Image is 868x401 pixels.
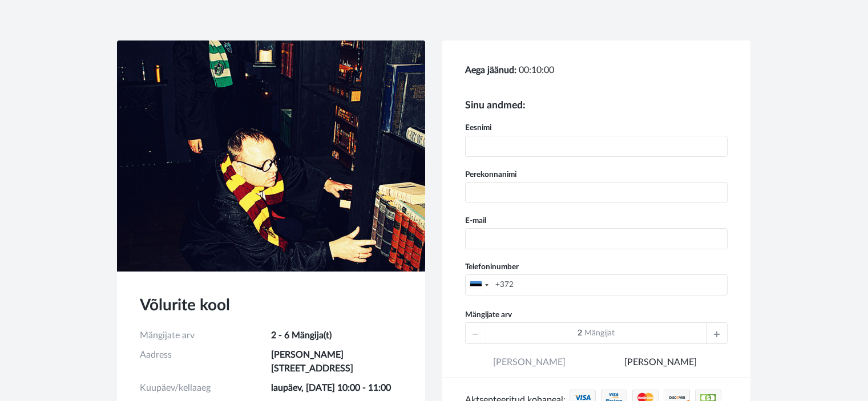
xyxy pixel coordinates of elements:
[596,356,724,378] a: [PERSON_NAME]
[271,378,402,398] td: laupäev, [DATE] 10:00 - 11:00
[465,356,594,378] span: [PERSON_NAME]
[544,66,554,75] span: 00
[457,261,736,273] label: Telefoninumber
[140,378,271,398] td: Kuupäev/kellaaeg
[519,66,531,75] span: 00:
[457,169,736,180] label: Perekonnanimi
[140,345,271,378] td: Aadress
[584,329,615,337] span: Mängijat
[117,40,425,272] img: Võlurite kool
[271,326,402,345] td: 2 - 6 Mängija(t)
[465,66,516,75] b: Aega jäänud:
[578,329,582,337] span: 2
[271,345,402,378] td: [PERSON_NAME] [STREET_ADDRESS]
[466,275,492,295] div: Estonia (Eesti): +372
[531,66,544,75] span: 10:
[465,100,728,111] h5: Sinu andmed:
[140,294,402,317] h3: Võlurite kool
[457,215,736,226] label: E-mail
[465,309,512,321] label: Mängijate arv
[140,326,271,345] td: Mängijate arv
[457,122,736,133] label: Eesnimi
